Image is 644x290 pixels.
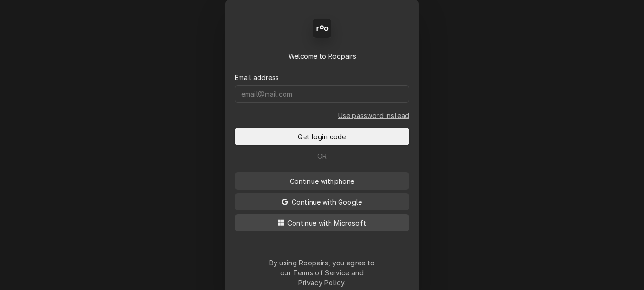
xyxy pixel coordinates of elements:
a: Privacy Policy [298,279,344,287]
button: Continue withphone [235,172,409,190]
div: By using Roopairs, you agree to our and . [269,258,375,288]
button: Continue with Microsoft [235,214,409,231]
a: Go to Email and password form [338,110,409,120]
input: email@mail.com [235,85,409,103]
span: Get login code [296,132,348,142]
div: Welcome to Roopairs [235,51,409,61]
span: Continue with phone [288,176,357,186]
span: Continue with Microsoft [285,218,368,228]
span: Continue with Google [290,197,364,207]
button: Continue with Google [235,193,409,210]
button: Get login code [235,128,409,145]
div: Or [235,151,409,161]
label: Email address [235,72,279,82]
a: Terms of Service [293,269,349,277]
